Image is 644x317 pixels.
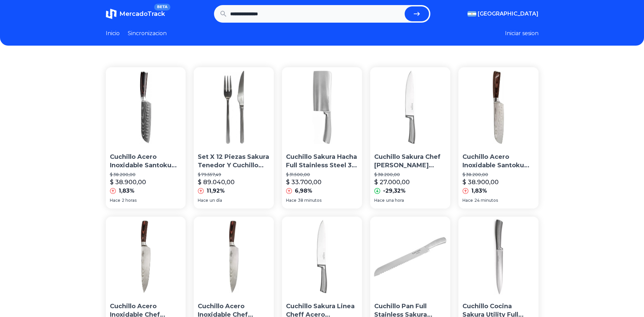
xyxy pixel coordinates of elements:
[471,187,487,195] p: 1,83%
[374,172,446,177] p: $ 38.200,00
[210,198,222,203] span: un día
[106,67,186,147] img: Cuchillo Acero Inoxidable Santoku Sakura Diseño 30 Cm 502
[286,198,296,203] span: Hace
[154,4,170,10] span: BETA
[198,153,270,170] p: Set X 12 Piezas Sakura Tenedor Y Cuchillo Asado Original C
[505,29,539,38] button: Iniciar sesion
[194,67,274,209] a: Set X 12 Piezas Sakura Tenedor Y Cuchillo Asado Original CSet X 12 Piezas Sakura Tenedor Y Cuchil...
[374,177,410,187] p: $ 27.000,00
[207,187,225,195] p: 11,92%
[295,187,312,195] p: 6,98%
[370,67,450,147] img: Cuchillo Sakura Chef De Acero Inoxidable 34 Cm 20500
[110,198,120,203] span: Hace
[198,198,208,203] span: Hace
[286,172,358,177] p: $ 31.500,00
[286,153,358,170] p: Cuchillo Sakura Hacha Full Stainless Steel 30 Cm Calidad
[468,10,539,18] button: [GEOGRAPHIC_DATA]
[478,10,539,18] span: [GEOGRAPHIC_DATA]
[386,198,404,203] span: una hora
[468,11,476,17] img: Argentina
[282,67,362,209] a: Cuchillo Sakura Hacha Full Stainless Steel 30 Cm CalidadCuchillo Sakura Hacha Full Stainless Stee...
[122,198,137,203] span: 2 horas
[106,29,120,38] a: Inicio
[119,10,165,18] span: MercadoTrack
[374,153,446,170] p: Cuchillo Sakura Chef [PERSON_NAME] Inoxidable 34 Cm 20500
[458,67,539,147] img: Cuchillo Acero Inoxidable Santoku Sakura 30cm Calidad
[282,217,362,297] img: Cuchillo Sakura Linea Cheff Acero Inoxidable Con Estuche
[383,187,406,195] p: -29,32%
[462,172,534,177] p: $ 38.200,00
[110,172,182,177] p: $ 38.200,00
[462,198,473,203] span: Hace
[110,153,182,170] p: Cuchillo Acero Inoxidable Santoku Sakura Diseño 30 Cm 502
[370,217,450,297] img: Cuchillo Pan Full Stainless Sakura 20500-brd Bazarnet P3
[198,177,235,187] p: $ 89.040,00
[128,29,167,38] a: Sincronizacion
[462,177,499,187] p: $ 38.900,00
[110,177,146,187] p: $ 38.900,00
[106,8,165,19] a: MercadoTrackBETA
[286,177,321,187] p: $ 33.700,00
[194,217,274,297] img: Cuchillo Acero Inoxidable Chef Sakura Diseño Damasco 33cm
[374,198,385,203] span: Hace
[106,8,117,19] img: MercadoTrack
[119,187,135,195] p: 1,83%
[298,198,321,203] span: 38 minutos
[370,67,450,209] a: Cuchillo Sakura Chef De Acero Inoxidable 34 Cm 20500Cuchillo Sakura Chef [PERSON_NAME] Inoxidable...
[198,172,270,177] p: $ 79.557,49
[458,217,539,297] img: Cuchillo Cocina Sakura Utility Full Acero Inoxidable 33cm
[462,153,534,170] p: Cuchillo Acero Inoxidable Santoku Sakura 30cm Calidad
[458,67,539,209] a: Cuchillo Acero Inoxidable Santoku Sakura 30cm CalidadCuchillo Acero Inoxidable Santoku Sakura 30c...
[106,67,186,209] a: Cuchillo Acero Inoxidable Santoku Sakura Diseño 30 Cm 502 Cuchillo Acero Inoxidable Santoku Sakur...
[282,67,362,147] img: Cuchillo Sakura Hacha Full Stainless Steel 30 Cm Calidad
[106,217,186,297] img: Cuchillo Acero Inoxidable Chef Sakura Diseño Damasco 33cm
[474,198,498,203] span: 24 minutos
[194,67,274,147] img: Set X 12 Piezas Sakura Tenedor Y Cuchillo Asado Original C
